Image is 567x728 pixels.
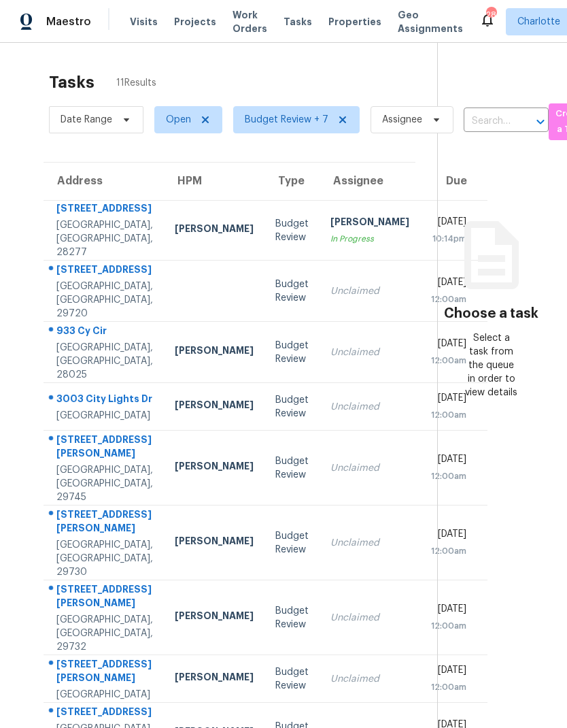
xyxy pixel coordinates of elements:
div: [DATE] [431,391,466,408]
div: [DATE] [431,337,466,354]
div: Unclaimed [330,611,409,625]
div: Unclaimed [330,346,409,359]
div: Budget Review [275,393,309,420]
th: HPM [164,163,264,201]
span: Charlotte [517,15,560,29]
div: [PERSON_NAME] [175,670,254,687]
th: Type [264,163,320,201]
div: Unclaimed [330,672,409,686]
th: Address [44,163,164,201]
span: Geo Assignments [398,8,463,35]
div: [PERSON_NAME] [175,534,254,551]
div: [DATE] [431,527,466,544]
div: 28 [486,8,496,22]
div: [STREET_ADDRESS][PERSON_NAME] [56,433,153,463]
div: Select a task from the queue in order to view details [464,331,518,399]
div: [PERSON_NAME] [175,344,254,361]
span: Budget Review + 7 [245,113,328,127]
div: Budget Review [275,217,309,244]
div: [PERSON_NAME] [175,222,254,239]
div: 12:00am [431,293,466,306]
div: [GEOGRAPHIC_DATA] [56,409,153,423]
div: [PERSON_NAME] [175,398,254,415]
div: 933 Cy Cir [56,324,153,341]
div: In Progress [330,232,409,246]
div: [STREET_ADDRESS][PERSON_NAME] [56,657,153,688]
div: Budget Review [275,665,309,693]
div: [STREET_ADDRESS] [56,263,153,280]
div: Unclaimed [330,400,409,414]
div: Budget Review [275,529,309,557]
div: [STREET_ADDRESS][PERSON_NAME] [56,508,153,538]
span: Maestro [46,15,91,29]
div: 12:00am [431,544,466,558]
span: Open [166,113,191,127]
span: Properties [328,15,381,29]
th: Assignee [320,163,420,201]
span: Tasks [283,17,312,27]
div: [GEOGRAPHIC_DATA], [GEOGRAPHIC_DATA], 29745 [56,463,153,504]
h3: Choose a task [444,307,538,320]
div: [STREET_ADDRESS] [56,705,153,722]
span: 11 Results [116,76,156,90]
h2: Tasks [49,76,94,89]
div: Budget Review [275,604,309,631]
div: Budget Review [275,339,309,366]
th: Due [420,163,487,201]
div: [GEOGRAPHIC_DATA], [GEOGRAPHIC_DATA], 29730 [56,538,153,579]
div: [GEOGRAPHIC_DATA], [GEOGRAPHIC_DATA], 29720 [56,280,153,320]
div: [PERSON_NAME] [175,609,254,626]
div: 3003 City Lights Dr [56,392,153,409]
div: [DATE] [431,663,466,680]
div: 10:14pm [431,232,466,246]
div: 12:00am [431,354,466,367]
div: [DATE] [431,602,466,619]
div: Budget Review [275,278,309,305]
span: Work Orders [233,8,267,35]
div: [PERSON_NAME] [330,215,409,232]
div: [PERSON_NAME] [175,459,254,476]
span: Assignee [382,113,422,127]
div: 12:00am [431,469,466,483]
span: Visits [130,15,158,29]
div: [DATE] [431,215,466,232]
input: Search by address [464,111,511,132]
div: [DATE] [431,452,466,469]
div: [GEOGRAPHIC_DATA], [GEOGRAPHIC_DATA], 29732 [56,613,153,654]
div: 12:00am [431,680,466,694]
div: Unclaimed [330,284,409,298]
div: [DATE] [431,276,466,293]
div: [STREET_ADDRESS][PERSON_NAME] [56,582,153,613]
span: Projects [174,15,216,29]
div: [GEOGRAPHIC_DATA], [GEOGRAPHIC_DATA], 28277 [56,218,153,259]
div: Budget Review [275,454,309,482]
div: Unclaimed [330,536,409,550]
div: [STREET_ADDRESS] [56,201,153,218]
div: 12:00am [431,619,466,633]
div: 12:00am [431,408,466,422]
button: Open [531,112,550,131]
span: Date Range [61,113,112,127]
div: Unclaimed [330,461,409,475]
div: [GEOGRAPHIC_DATA], [GEOGRAPHIC_DATA], 28025 [56,341,153,382]
div: [GEOGRAPHIC_DATA] [56,688,153,701]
